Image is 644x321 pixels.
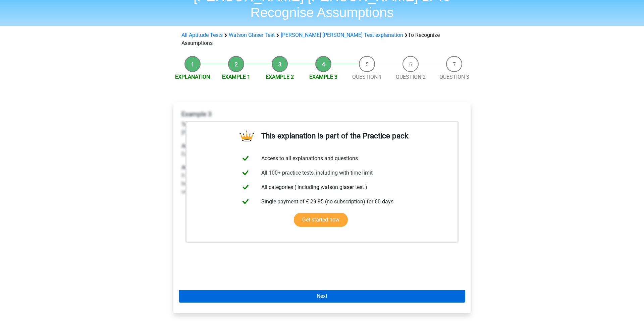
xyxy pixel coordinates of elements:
[439,74,469,80] a: Question 3
[229,32,275,38] a: Watson Glaser Test
[309,74,337,80] a: Example 3
[175,74,210,80] a: Explanation
[179,290,465,303] a: Next
[181,110,212,118] b: Example 3
[181,121,463,137] p: [PERSON_NAME] should eat less chips to lose weight for the bike race [DATE].
[181,32,223,38] a: All Aptitude Tests
[222,74,250,80] a: Example 1
[281,32,403,38] a: [PERSON_NAME] [PERSON_NAME] Test explanation
[181,142,463,158] p: Eating chips is the main reason [PERSON_NAME] isn't losing weight right now.
[181,143,210,149] b: Assumption
[181,121,192,128] b: Text
[396,74,426,80] a: Question 2
[181,164,463,196] p: It doesn't need to be assumed that eating chips are the main reason [PERSON_NAME] doesn't lose we...
[352,74,382,80] a: Question 1
[266,74,294,80] a: Example 2
[294,213,348,227] a: Get started now
[181,164,199,171] b: Answer
[179,31,465,47] div: To Recognize Assumptions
